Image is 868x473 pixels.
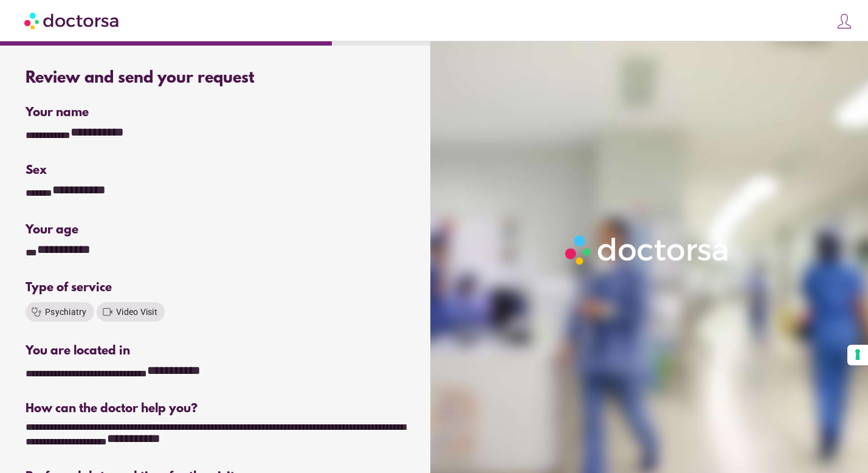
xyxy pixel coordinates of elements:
div: Sex [26,164,407,178]
img: Logo-Doctorsa-trans-White-partial-flat.png [560,230,734,269]
div: Your age [26,223,215,237]
span: Video Visit [116,307,157,317]
div: You are located in [26,344,407,358]
button: Your consent preferences for tracking technologies [847,345,868,365]
span: Psychiatry [45,307,87,317]
div: Your name [26,106,407,120]
img: Doctorsa.com [24,7,120,34]
i: stethoscope [30,306,43,318]
div: Review and send your request [26,69,407,88]
div: How can the doctor help you? [26,402,407,416]
div: Type of service [26,281,407,295]
img: icons8-customer-100.png [836,13,853,30]
i: videocam [102,306,114,318]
